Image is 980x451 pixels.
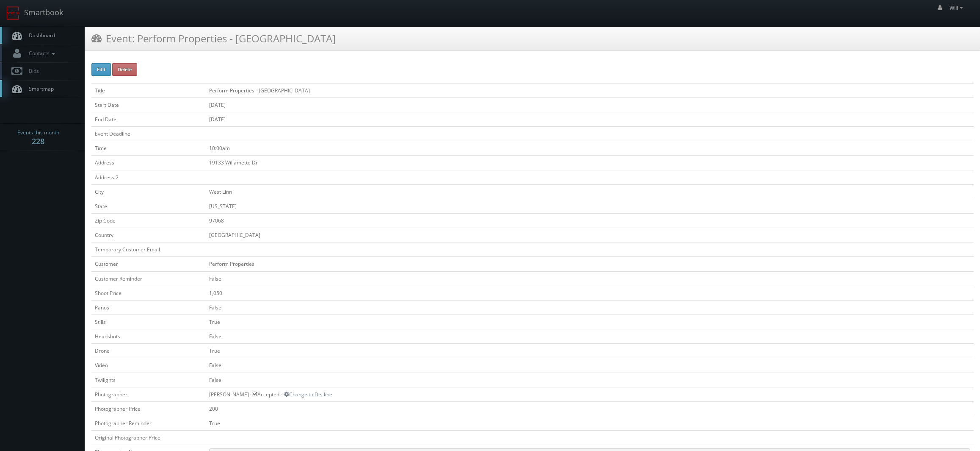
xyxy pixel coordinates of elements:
td: Customer Reminder [91,271,206,286]
td: 1,050 [206,286,974,300]
td: True [206,416,974,430]
td: 10:00am [206,141,974,156]
td: Drone [91,344,206,358]
td: Zip Code [91,213,206,228]
td: Photographer Price [91,401,206,416]
td: [GEOGRAPHIC_DATA] [206,228,974,242]
td: Stills [91,315,206,329]
td: [US_STATE] [206,199,974,213]
span: Bids [25,67,39,75]
span: Will [950,4,966,11]
td: False [206,329,974,344]
td: Address [91,156,206,170]
td: Original Photographer Price [91,431,206,445]
span: Dashboard [25,32,55,39]
td: City [91,184,206,199]
td: West Linn [206,184,974,199]
td: Photographer Reminder [91,416,206,430]
td: Photographer [91,387,206,401]
td: Panos [91,300,206,315]
td: 200 [206,401,974,416]
td: Temporary Customer Email [91,242,206,257]
td: True [206,315,974,329]
td: False [206,358,974,373]
td: Shoot Price [91,286,206,300]
td: Perform Properties - [GEOGRAPHIC_DATA] [206,83,974,97]
strong: 228 [32,136,44,146]
td: Address 2 [91,170,206,184]
td: False [206,300,974,315]
h3: Event: Perform Properties - [GEOGRAPHIC_DATA] [91,31,336,46]
td: End Date [91,112,206,126]
span: Contacts [25,50,57,57]
img: smartbook-logo.png [6,6,20,20]
td: Headshots [91,329,206,344]
td: True [206,344,974,358]
button: Edit [91,63,111,76]
td: Twilights [91,373,206,387]
td: Video [91,358,206,373]
td: Perform Properties [206,257,974,271]
td: Title [91,83,206,97]
td: State [91,199,206,213]
a: Change to Decline [284,391,332,398]
td: False [206,271,974,286]
td: Country [91,228,206,242]
span: Smartmap [25,85,54,92]
td: [PERSON_NAME] - Accepted -- [206,387,974,401]
td: False [206,373,974,387]
td: Time [91,141,206,156]
td: [DATE] [206,97,974,112]
button: Delete [112,63,137,76]
td: Event Deadline [91,127,206,141]
td: 19133 Willamette Dr [206,156,974,170]
td: 97068 [206,213,974,228]
td: [DATE] [206,112,974,126]
span: Events this month [17,128,59,137]
td: Start Date [91,97,206,112]
td: Customer [91,257,206,271]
